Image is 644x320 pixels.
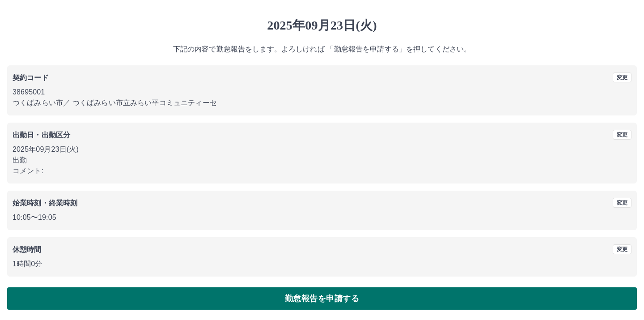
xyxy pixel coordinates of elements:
button: 変更 [613,198,631,208]
p: 1時間0分 [13,259,631,269]
button: 変更 [613,130,631,140]
button: 変更 [613,73,631,82]
p: コメント: [13,166,631,176]
b: 休憩時間 [13,246,42,253]
button: 変更 [613,244,631,254]
b: 契約コード [13,74,49,81]
p: 10:05 〜 19:05 [13,212,631,223]
p: 出勤 [13,155,631,166]
p: 下記の内容で勤怠報告をします。よろしければ 「勤怠報告を申請する」を押してください。 [7,44,637,55]
p: 2025年09月23日(火) [13,144,631,155]
p: つくばみらい市 ／ つくばみらい市立みらい平コミュニティーセ [13,98,631,108]
b: 出勤日・出勤区分 [13,131,70,139]
b: 始業時刻・終業時刻 [13,199,77,207]
h1: 2025年09月23日(火) [7,18,637,33]
p: 38695001 [13,87,631,98]
button: 勤怠報告を申請する [7,287,637,310]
